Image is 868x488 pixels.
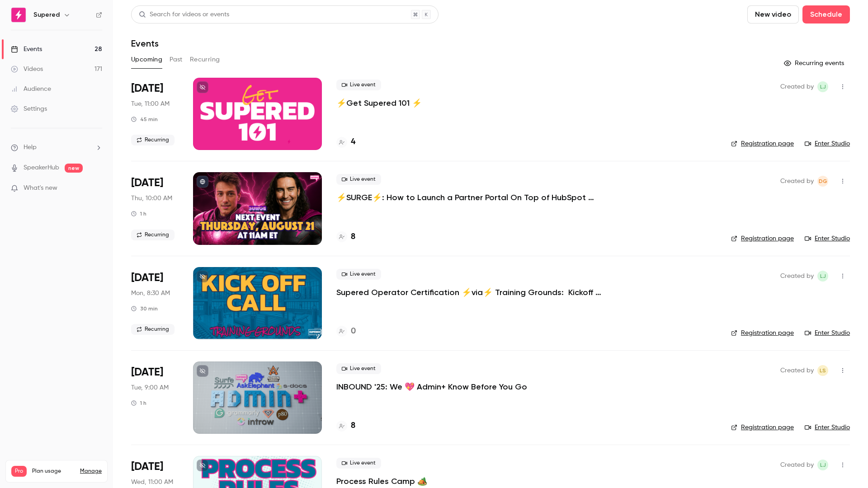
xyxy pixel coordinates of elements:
[131,116,158,123] div: 45 min
[805,139,850,148] a: Enter Studio
[11,466,27,477] span: Pro
[131,305,158,312] div: 30 min
[131,361,179,434] div: Aug 26 Tue, 8:00 AM (America/Denver)
[24,143,37,152] span: Help
[131,289,170,298] span: Mon, 8:30 AM
[11,65,43,74] div: Videos
[731,328,794,338] a: Registration page
[780,176,814,187] span: Created by
[336,269,381,280] span: Live event
[780,365,814,376] span: Created by
[747,5,799,23] button: New video
[190,52,220,67] button: Recurring
[351,231,355,243] h4: 8
[131,230,175,240] span: Recurring
[65,164,83,173] span: new
[819,176,827,187] span: DG
[820,81,826,92] span: LJ
[131,135,175,145] span: Recurring
[131,172,179,244] div: Aug 21 Thu, 11:00 AM (America/New York)
[780,81,814,92] span: Created by
[336,231,355,243] a: 8
[131,194,172,203] span: Thu, 10:00 AM
[780,271,814,282] span: Created by
[336,476,427,487] a: Process Rules Camp 🏕️
[780,56,850,70] button: Recurring events
[351,136,355,148] h4: 4
[351,420,355,432] h4: 8
[131,267,179,339] div: Aug 25 Mon, 9:30 AM (America/New York)
[131,38,159,49] h1: Events
[336,325,356,338] a: 0
[351,325,356,338] h4: 0
[11,84,51,94] div: Audience
[131,324,175,335] span: Recurring
[817,460,828,470] span: Lindsay John
[32,468,75,475] span: Plan usage
[805,234,850,243] a: Enter Studio
[131,383,169,392] span: Tue, 9:00 AM
[336,420,355,432] a: 8
[24,183,57,193] span: What's new
[805,328,850,338] a: Enter Studio
[731,423,794,432] a: Registration page
[131,365,163,380] span: [DATE]
[131,271,163,285] span: [DATE]
[170,52,183,67] button: Past
[780,460,814,470] span: Created by
[131,176,163,190] span: [DATE]
[336,458,381,469] span: Live event
[336,192,608,203] a: ⚡️SURGE⚡️: How to Launch a Partner Portal On Top of HubSpot w/Introw
[817,271,828,282] span: Lindsay John
[820,365,826,376] span: LS
[80,468,102,475] a: Manage
[336,80,381,90] span: Live event
[820,271,826,282] span: LJ
[731,234,794,243] a: Registration page
[24,163,59,173] a: SpeakerHub
[131,78,179,150] div: Aug 19 Tue, 12:00 PM (America/New York)
[731,139,794,148] a: Registration page
[336,381,527,392] a: INBOUND '25: We 💖 Admin+ Know Before You Go
[336,363,381,374] span: Live event
[802,5,850,23] button: Schedule
[131,460,163,474] span: [DATE]
[817,176,828,187] span: D'Ana Guiloff
[817,81,828,92] span: Lindsay John
[91,184,102,192] iframe: Noticeable Trigger
[336,98,422,108] a: ⚡️Get Supered 101 ⚡️
[139,10,229,19] div: Search for videos or events
[817,365,828,376] span: Lindsey Smith
[336,174,381,185] span: Live event
[805,423,850,432] a: Enter Studio
[336,287,608,298] a: Supered Operator Certification ⚡️via⚡️ Training Grounds: Kickoff Call
[33,10,60,19] h6: Supered
[131,81,163,96] span: [DATE]
[131,99,170,108] span: Tue, 11:00 AM
[11,45,42,54] div: Events
[131,52,162,67] button: Upcoming
[131,210,146,217] div: 1 h
[131,478,173,487] span: Wed, 11:00 AM
[11,104,47,113] div: Settings
[131,399,146,407] div: 1 h
[11,8,26,22] img: Supered
[336,136,355,148] a: 4
[820,460,826,470] span: LJ
[11,143,102,152] li: help-dropdown-opener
